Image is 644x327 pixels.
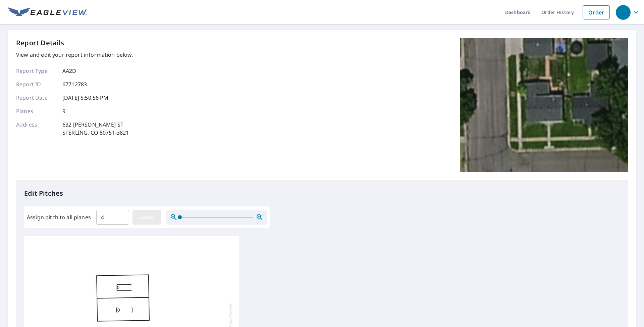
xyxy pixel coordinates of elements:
span: Apply [138,213,156,222]
img: Top image [460,38,628,172]
p: AA2D [62,67,76,75]
p: Report Type [16,67,56,75]
p: 67712783 [62,80,87,88]
p: Report Details [16,38,64,48]
label: Assign pitch to all planes [27,213,91,221]
p: Edit Pitches [24,188,620,198]
p: Report ID [16,80,56,88]
p: View and edit your report information below. [16,51,133,59]
p: 9 [62,107,65,115]
input: 00.0 [96,208,129,227]
img: EV Logo [8,7,87,17]
a: Order [583,5,610,19]
p: [DATE] 5:50:56 PM [62,94,109,102]
p: Planes [16,107,56,115]
p: Address [16,121,56,137]
p: Report Date [16,94,56,102]
p: 632 [PERSON_NAME] ST STERLING, CO 80751-3821 [62,121,129,137]
button: Apply [132,210,161,225]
